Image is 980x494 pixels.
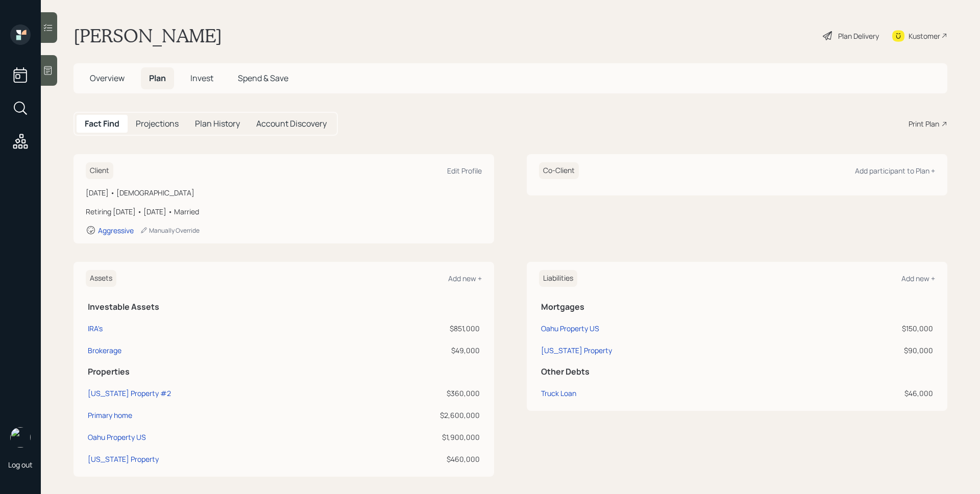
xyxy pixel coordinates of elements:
[855,166,935,176] div: Add participant to Plan +
[901,274,935,283] div: Add new +
[541,367,933,377] h5: Other Debts
[447,166,482,176] div: Edit Profile
[88,432,146,442] div: Oahu Property US
[8,460,33,470] div: Log out
[351,432,480,442] div: $1,900,000
[98,226,134,235] div: Aggressive
[88,410,132,421] div: Primary home
[909,31,940,41] div: Kustomer
[85,119,119,129] h5: Fact Find
[256,119,327,129] h5: Account Discovery
[541,388,576,399] div: Truck Loan
[136,119,179,129] h5: Projections
[811,388,933,399] div: $46,000
[541,323,599,334] div: Oahu Property US
[88,345,121,356] div: Brokerage
[88,323,103,334] div: IRA's
[541,302,933,312] h5: Mortgages
[811,323,933,334] div: $150,000
[88,388,171,399] div: [US_STATE] Property #2
[86,270,116,287] h6: Assets
[351,410,480,421] div: $2,600,000
[88,302,480,312] h5: Investable Assets
[541,345,612,356] div: [US_STATE] Property
[539,270,577,287] h6: Liabilities
[86,206,482,217] div: Retiring [DATE] • [DATE] • Married
[190,72,213,84] span: Invest
[149,72,166,84] span: Plan
[140,226,200,235] div: Manually Override
[448,274,482,283] div: Add new +
[86,187,482,198] div: [DATE] • [DEMOGRAPHIC_DATA]
[838,31,879,41] div: Plan Delivery
[351,323,480,334] div: $851,000
[90,72,125,84] span: Overview
[73,24,222,47] h1: [PERSON_NAME]
[10,427,31,448] img: james-distasi-headshot.png
[811,345,933,356] div: $90,000
[88,454,159,464] div: [US_STATE] Property
[86,162,113,179] h6: Client
[539,162,579,179] h6: Co-Client
[351,388,480,399] div: $360,000
[351,454,480,464] div: $460,000
[88,367,480,377] h5: Properties
[195,119,240,129] h5: Plan History
[238,72,288,84] span: Spend & Save
[351,345,480,356] div: $49,000
[909,118,939,129] div: Print Plan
